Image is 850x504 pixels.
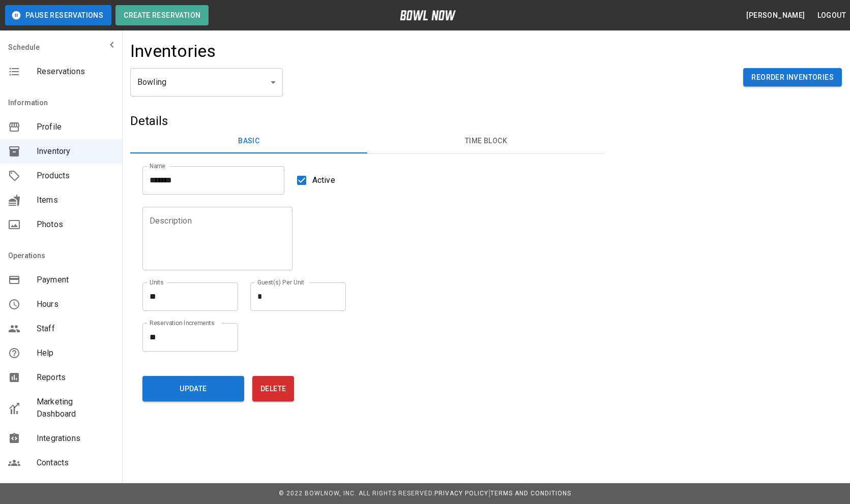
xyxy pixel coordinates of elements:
[743,68,842,87] button: Reorder Inventories
[279,490,434,497] span: © 2022 BowlNow, Inc. All Rights Reserved.
[37,218,114,231] span: Photos
[312,174,335,186] span: Active
[37,170,114,182] span: Products
[115,5,209,25] button: Create Reservation
[37,457,114,469] span: Contacts
[37,66,114,78] span: Reservations
[130,129,605,153] div: basic tabs example
[37,323,114,335] span: Staff
[130,113,605,129] h5: Details
[37,274,114,286] span: Payment
[37,194,114,206] span: Items
[367,129,604,153] button: Time Block
[400,10,456,20] img: logo
[130,41,216,62] h4: Inventories
[37,432,114,445] span: Integrations
[37,347,114,359] span: Help
[130,68,283,97] div: Bowling
[37,121,114,133] span: Profile
[37,298,114,310] span: Hours
[490,490,571,497] a: Terms and Conditions
[37,396,114,420] span: Marketing Dashboard
[37,145,114,157] span: Inventory
[5,5,111,25] button: Pause Reservations
[252,376,294,401] button: Delete
[813,6,850,25] button: Logout
[37,371,114,384] span: Reports
[142,376,244,401] button: Update
[130,129,367,153] button: Basic
[434,490,488,497] a: Privacy Policy
[742,6,809,25] button: [PERSON_NAME]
